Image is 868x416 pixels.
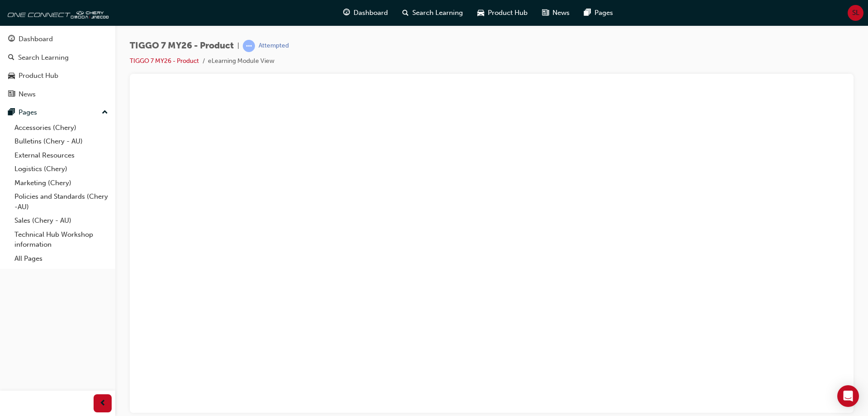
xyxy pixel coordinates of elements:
button: SL [848,5,863,21]
a: All Pages [11,252,112,266]
a: Marketing (Chery) [11,176,112,190]
a: External Resources [11,148,112,163]
span: search-icon [8,54,14,62]
div: Product Hub [19,71,58,81]
span: SL [852,8,859,18]
span: pages-icon [8,109,15,117]
span: learningRecordVerb_ATTEMPT-icon [243,40,255,52]
span: guage-icon [343,7,350,19]
span: TIGGO 7 MY26 - Product [130,41,234,51]
li: eLearning Module View [208,56,274,67]
span: pages-icon [584,7,591,19]
a: Logistics (Chery) [11,162,112,176]
div: News [19,89,36,100]
a: TIGGO 7 MY26 - Product [130,57,199,65]
div: Attempted [259,42,289,50]
div: Pages [19,107,37,118]
a: guage-iconDashboard [336,4,395,22]
a: news-iconNews [535,4,577,22]
a: Accessories (Chery) [11,121,112,135]
div: Search Learning [18,53,69,63]
a: Policies and Standards (Chery -AU) [11,190,112,214]
img: oneconnect [5,4,108,22]
div: Open Intercom Messenger [837,385,859,407]
span: guage-icon [8,35,15,43]
span: News [552,8,570,18]
span: car-icon [8,72,15,80]
a: Dashboard [4,31,112,48]
span: Dashboard [354,8,388,18]
span: prev-icon [99,398,106,409]
a: Sales (Chery - AU) [11,214,112,228]
a: Product Hub [4,67,112,84]
span: car-icon [477,7,484,19]
span: news-icon [8,91,15,99]
a: pages-iconPages [577,4,620,22]
button: Pages [4,104,112,121]
div: Dashboard [19,34,53,44]
span: search-icon [402,7,409,19]
span: news-icon [542,7,549,19]
span: Pages [594,8,613,18]
span: | [237,41,239,51]
span: Product Hub [488,8,528,18]
a: search-iconSearch Learning [395,4,470,22]
a: Technical Hub Workshop information [11,228,112,252]
span: up-icon [102,107,108,119]
a: Bulletins (Chery - AU) [11,134,112,148]
span: Search Learning [412,8,463,18]
a: car-iconProduct Hub [470,4,535,22]
button: DashboardSearch LearningProduct HubNews [4,29,112,104]
a: Search Learning [4,49,112,66]
a: News [4,86,112,103]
